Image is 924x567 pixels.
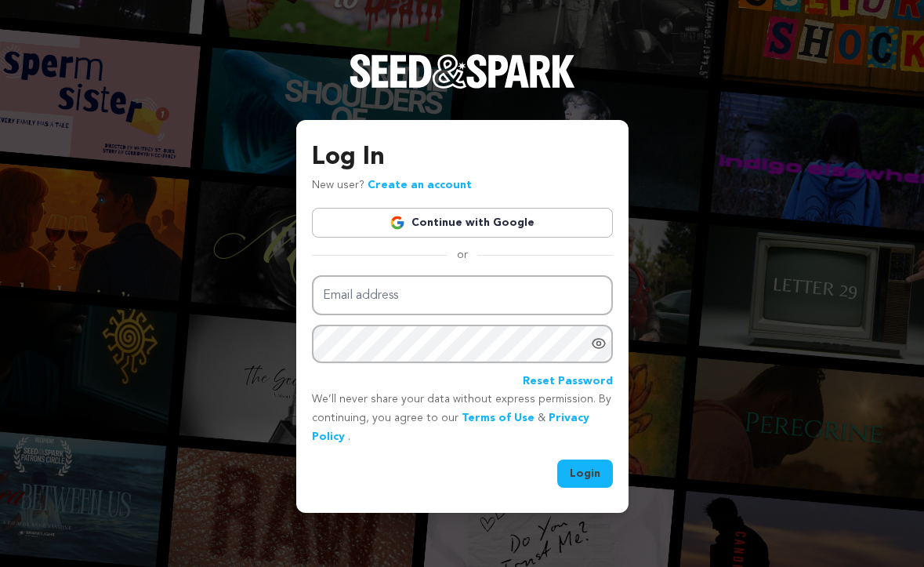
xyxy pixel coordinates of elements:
[312,139,613,176] h3: Log In
[448,247,477,263] span: or
[350,54,575,120] a: Seed&Spark Homepage
[368,180,472,191] a: Create an account
[312,275,613,315] input: Email address
[312,208,613,238] a: Continue with Google
[350,54,575,89] img: Seed&Spark Logo
[557,460,613,488] button: Login
[591,336,607,351] a: Show password as plain text. Warning: this will display your password on the screen.
[312,176,472,195] p: New user?
[462,413,534,423] a: Terms of Use
[312,391,613,446] p: We’ll never share your data without express permission. By continuing, you agree to our & .
[523,373,613,391] a: Reset Password
[390,215,405,231] img: Google logo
